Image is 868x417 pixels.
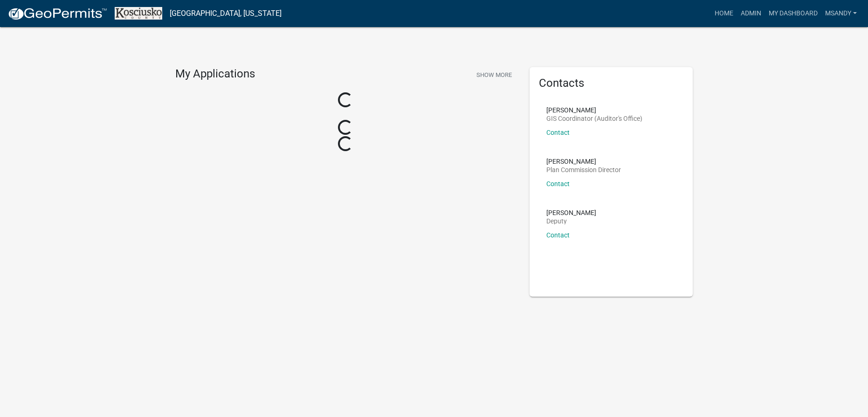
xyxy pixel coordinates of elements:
h5: Contacts [539,76,683,90]
a: Admin [737,5,765,22]
a: [GEOGRAPHIC_DATA], [US_STATE] [170,6,282,21]
a: msandy [821,5,861,22]
p: [PERSON_NAME] [546,107,642,113]
img: Kosciusko County, Indiana [115,7,162,20]
h4: My Applications [175,67,255,81]
p: [PERSON_NAME] [546,158,621,165]
a: My Dashboard [765,5,821,22]
p: Plan Commission Director [546,167,621,173]
p: GIS Coordinator (Auditor's Office) [546,115,642,122]
p: [PERSON_NAME] [546,209,596,216]
a: Home [711,5,737,22]
a: Contact [546,129,570,136]
a: Contact [546,231,570,239]
button: Show More [473,67,516,83]
a: Contact [546,180,570,188]
p: Deputy [546,218,596,224]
